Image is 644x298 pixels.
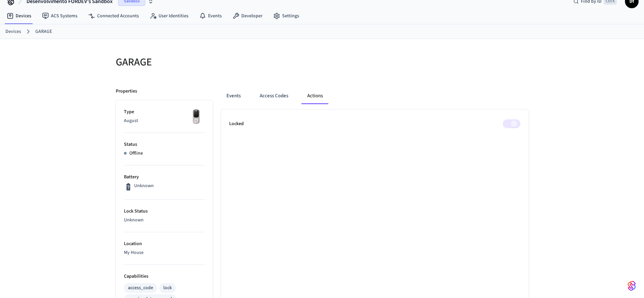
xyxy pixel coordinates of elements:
p: Capabilities [124,273,205,280]
p: Unknown [134,182,154,190]
p: Unknown [124,217,205,224]
a: User Identities [144,10,194,22]
p: Properties [116,88,137,95]
img: Yale Assure Touchscreen Wifi Smart Lock, Satin Nickel, Front [188,108,205,125]
p: Battery [124,174,205,181]
div: lock [163,284,172,292]
button: Actions [302,88,328,104]
p: Offline [129,150,143,157]
p: Lock Status [124,208,205,215]
a: GARAGE [35,28,52,35]
p: Status [124,141,205,148]
p: Location [124,240,205,247]
a: Connected Accounts [83,10,144,22]
p: Type [124,108,205,116]
a: Settings [268,10,305,22]
a: Events [194,10,227,22]
h5: GARAGE [116,55,318,69]
p: My House [124,249,205,256]
div: access_code [128,284,153,292]
p: August [124,117,205,124]
p: Locked [229,120,244,127]
button: Events [221,88,246,104]
img: SeamLogoGradient.69752ec5.svg [628,280,636,291]
a: Devices [1,10,37,22]
a: ACS Systems [37,10,83,22]
a: Devices [5,28,21,35]
button: Access Codes [254,88,294,104]
div: ant example [221,88,529,104]
a: Developer [227,10,268,22]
